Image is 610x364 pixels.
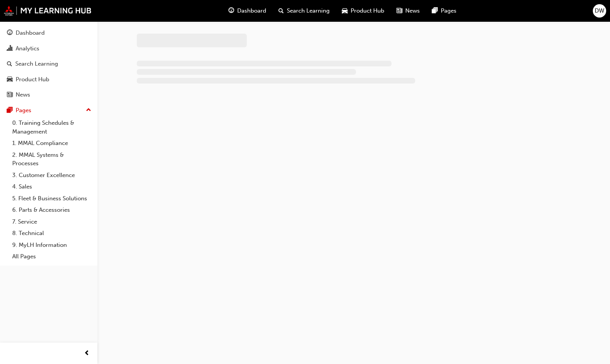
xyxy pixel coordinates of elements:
[9,137,94,149] a: 1. MMAL Compliance
[9,169,94,181] a: 3. Customer Excellence
[84,349,90,358] span: prev-icon
[278,6,284,16] span: search-icon
[272,3,336,19] a: search-iconSearch Learning
[7,76,13,83] span: car-icon
[7,107,13,114] span: pages-icon
[390,3,426,19] a: news-iconNews
[7,92,13,98] span: news-icon
[7,61,12,68] span: search-icon
[4,6,92,16] img: mmal
[396,6,402,16] span: news-icon
[228,6,234,16] span: guage-icon
[9,149,94,169] a: 2. MMAL Systems & Processes
[9,216,94,228] a: 7. Service
[3,42,94,56] a: Analytics
[9,193,94,205] a: 5. Fleet & Business Solutions
[593,4,606,18] button: DW
[3,24,94,103] button: DashboardAnalyticsSearch LearningProduct HubNews
[3,88,94,102] a: News
[7,30,13,37] span: guage-icon
[9,227,94,239] a: 8. Technical
[3,57,94,71] a: Search Learning
[16,90,30,99] div: News
[405,6,420,15] span: News
[595,6,604,15] span: DW
[9,117,94,137] a: 0. Training Schedules & Management
[351,6,384,15] span: Product Hub
[3,103,94,118] button: Pages
[9,204,94,216] a: 6. Parts & Accessories
[426,3,463,19] a: pages-iconPages
[3,26,94,40] a: Dashboard
[336,3,390,19] a: car-iconProduct Hub
[432,6,438,16] span: pages-icon
[222,3,272,19] a: guage-iconDashboard
[16,75,49,84] div: Product Hub
[342,6,348,16] span: car-icon
[16,29,45,37] div: Dashboard
[9,239,94,251] a: 9. MyLH Information
[9,251,94,263] a: All Pages
[15,60,58,68] div: Search Learning
[237,6,266,15] span: Dashboard
[287,6,330,15] span: Search Learning
[16,44,39,53] div: Analytics
[7,45,13,52] span: chart-icon
[3,72,94,87] a: Product Hub
[86,105,91,115] span: up-icon
[9,181,94,193] a: 4. Sales
[16,106,31,115] div: Pages
[441,6,456,15] span: Pages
